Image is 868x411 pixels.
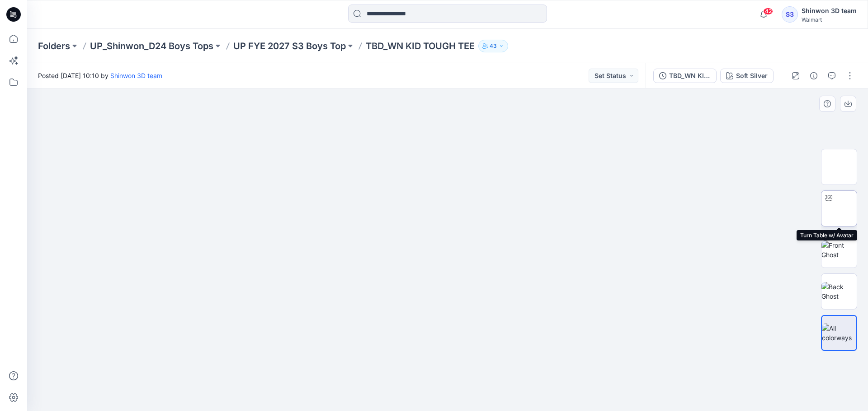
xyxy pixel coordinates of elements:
[720,69,774,83] button: Soft Silver
[38,40,70,52] a: Folders
[807,69,821,83] button: Details
[821,240,857,259] img: Front Ghost
[821,282,857,301] img: Back Ghost
[669,71,711,81] div: TBD_WN KID TOUGH TEE
[38,71,162,80] span: Posted [DATE] 10:10 by
[782,6,798,23] div: S3
[490,41,497,51] p: 43
[478,40,508,52] button: 43
[736,71,768,81] div: Soft Silver
[653,69,717,83] button: TBD_WN KID TOUGH TEE
[110,72,162,79] a: Shinwon 3D team
[763,8,773,15] span: 42
[366,40,475,52] p: TBD_WN KID TOUGH TEE
[90,40,213,52] a: UP_Shinwon_D24 Boys Tops
[822,323,856,342] img: All colorways
[802,16,857,23] div: Walmart
[802,5,857,16] div: Shinwon 3D team
[233,40,346,52] a: UP FYE 2027 S3 Boys Top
